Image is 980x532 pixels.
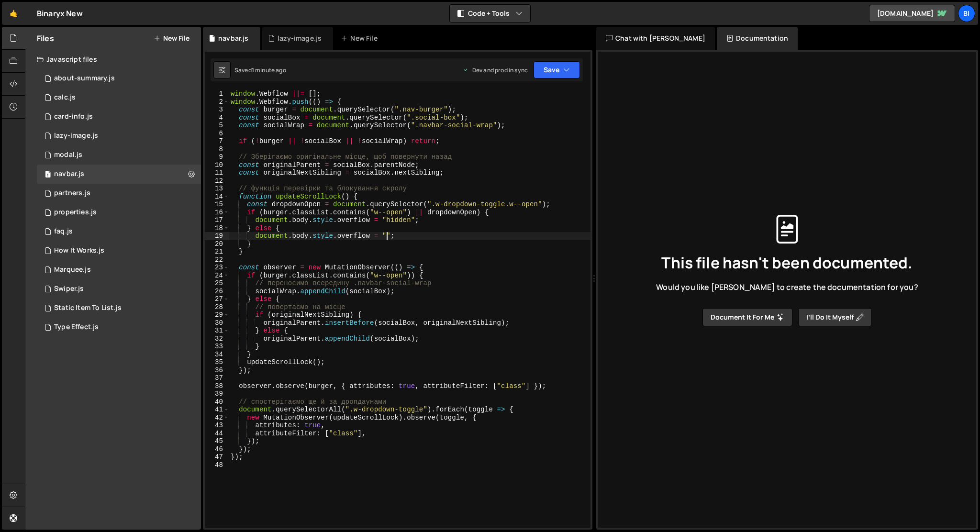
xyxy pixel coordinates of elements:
[702,308,792,326] button: Document it for me
[205,358,229,366] div: 35
[205,185,229,193] div: 13
[54,246,104,255] div: How It Works.js
[205,248,229,256] div: 21
[205,177,229,185] div: 12
[661,255,913,270] span: This file hasn't been documented.
[205,200,229,209] div: 15
[205,153,229,161] div: 9
[205,106,229,114] div: 3
[205,390,229,398] div: 39
[37,260,201,279] div: 16013/42868.js
[37,318,201,337] div: 16013/42871.js
[205,453,229,461] div: 47
[205,114,229,122] div: 4
[450,5,530,22] button: Code + Tools
[205,406,229,414] div: 41
[252,66,286,74] div: 1 minute ago
[205,343,229,351] div: 33
[37,8,83,19] div: Binaryx New
[205,193,229,201] div: 14
[205,232,229,240] div: 19
[205,256,229,264] div: 22
[37,88,201,107] div: 16013/45436.js
[341,33,381,43] div: New File
[205,145,229,154] div: 8
[205,209,229,217] div: 16
[54,112,93,121] div: card-info.js
[205,327,229,335] div: 31
[205,161,229,169] div: 10
[205,398,229,406] div: 40
[54,132,98,140] div: lazy-image.js
[45,171,51,179] span: 1
[54,285,84,293] div: Swiper.js
[205,137,229,145] div: 7
[25,50,201,69] div: Javascript files
[234,66,286,74] div: Saved
[205,374,229,382] div: 37
[205,90,229,98] div: 1
[218,33,248,43] div: navbar.js
[205,311,229,319] div: 29
[205,351,229,359] div: 34
[54,151,82,159] div: modal.js
[205,279,229,288] div: 25
[205,130,229,138] div: 6
[205,445,229,454] div: 46
[205,461,229,469] div: 48
[656,282,918,292] span: Would you like [PERSON_NAME] to create the documentation for you?
[54,189,90,198] div: partners.js
[205,437,229,445] div: 45
[37,203,201,222] div: 16013/45453.js
[205,288,229,296] div: 26
[54,208,97,217] div: properties.js
[205,382,229,390] div: 38
[205,421,229,430] div: 43
[37,33,54,44] h2: Files
[37,279,201,299] div: 16013/43338.js
[54,323,99,332] div: Type Effect.js
[278,33,322,43] div: lazy-image.js
[37,107,201,126] div: 16013/45455.js
[54,304,122,312] div: Static Item To List.js
[37,126,201,145] div: 16013/45683.js
[717,27,798,50] div: Documentation
[37,222,201,241] div: 16013/45421.js
[54,170,84,178] div: navbar.js
[205,335,229,343] div: 32
[37,69,201,88] div: 16013/45450.js
[54,93,76,102] div: calc.js
[205,169,229,177] div: 11
[205,366,229,375] div: 36
[205,264,229,272] div: 23
[154,34,189,42] button: New File
[205,224,229,233] div: 18
[205,216,229,224] div: 17
[205,98,229,106] div: 2
[205,272,229,280] div: 24
[37,165,201,184] div: 16013/45590.js
[2,2,25,25] a: 🤙
[37,145,201,165] div: 16013/45594.js
[798,308,872,326] button: I’ll do it myself
[54,227,73,236] div: faq.js
[37,184,201,203] div: 16013/45562.js
[205,122,229,130] div: 5
[534,61,580,78] button: Save
[54,74,115,83] div: about-summary.js
[463,66,528,74] div: Dev and prod in sync
[869,5,955,22] a: [DOMAIN_NAME]
[37,241,201,260] div: 16013/43845.js
[205,240,229,248] div: 20
[205,319,229,327] div: 30
[205,414,229,422] div: 42
[958,5,975,22] a: Bi
[596,27,715,50] div: Chat with [PERSON_NAME]
[37,299,201,318] div: 16013/43335.js
[205,303,229,311] div: 28
[205,430,229,438] div: 44
[54,266,91,274] div: Marquee.js
[205,295,229,303] div: 27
